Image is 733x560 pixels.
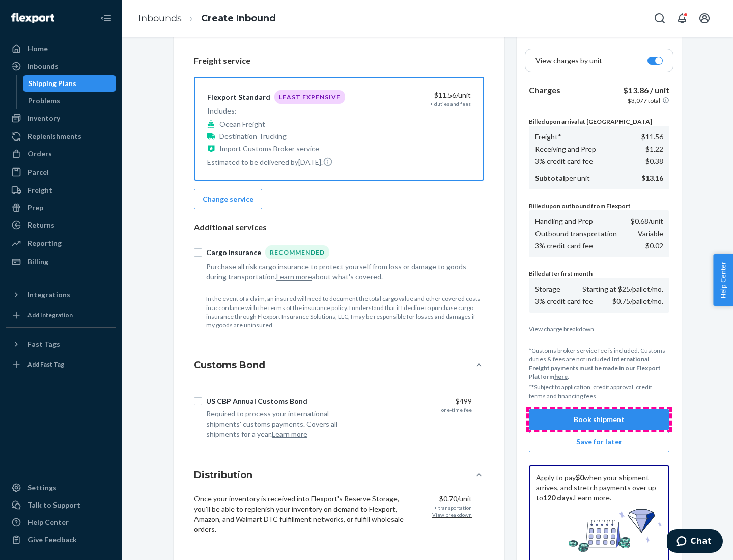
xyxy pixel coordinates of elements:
[6,531,116,548] button: Give Feedback
[194,189,262,209] button: Change service
[6,200,116,216] a: Prep
[276,272,312,282] button: Learn more
[535,144,596,154] p: Receiving and Prep
[529,117,669,126] p: Billed upon arrival at [GEOGRAPHIC_DATA]
[6,41,116,57] a: Home
[645,144,663,154] p: $1.22
[535,284,560,294] p: Storage
[529,355,661,380] b: International Freight payments must be made in our Flexport Platform .
[6,110,116,126] a: Inventory
[365,90,471,100] div: $11.56 /unit
[6,356,116,373] a: Add Fast Tag
[582,284,663,294] p: Starting at $25/pallet/mo.
[206,247,261,258] div: Cargo Insurance
[554,373,568,380] a: here
[623,85,669,96] p: $13.86 / unit
[536,472,662,503] p: Apply to pay when your shipment arrives, and stretch payments over up to . .
[194,358,265,372] h4: Customs Bond
[27,185,52,195] div: Freight
[206,262,472,282] div: Purchase all risk cargo insurance to protect yourself from loss or damage to goods during transpo...
[6,514,116,530] a: Help Center
[441,406,472,413] div: one-time fee
[219,131,287,142] p: Destination Trucking
[27,113,60,123] div: Inventory
[645,241,663,251] p: $0.02
[23,75,117,92] a: Shipping Plans
[645,156,663,166] p: $0.38
[641,132,663,142] p: $11.56
[194,55,484,67] p: Freight service
[27,203,43,213] div: Prep
[650,8,670,29] button: Open Search Box
[6,217,116,233] a: Returns
[529,432,669,452] button: Save for later
[576,473,584,482] b: $0
[206,396,307,406] div: US CBP Annual Customs Bond
[28,96,60,106] div: Problems
[130,4,284,34] ol: breadcrumbs
[535,173,590,183] p: per unit
[6,307,116,323] a: Add Integration
[206,294,484,329] p: In the event of a claim, an insured will need to document the total cargo value and other covered...
[535,156,593,166] p: 3% credit card fee
[667,529,723,555] iframe: Opens a widget where you can chat to one of our agents
[574,493,610,502] a: Learn more
[713,254,733,306] button: Help Center
[6,146,116,162] a: Orders
[207,106,345,116] p: Includes:
[28,78,76,89] div: Shipping Plans
[6,336,116,352] button: Fast Tags
[638,229,663,239] p: Variable
[6,287,116,303] button: Integrations
[6,235,116,251] a: Reporting
[543,493,573,502] b: 120 days
[434,504,472,511] div: + transportation
[27,131,81,142] div: Replenishments
[529,269,669,278] p: Billed after first month
[274,90,345,104] div: Least Expensive
[6,182,116,199] a: Freight
[219,119,265,129] p: Ocean Freight
[27,61,59,71] div: Inbounds
[529,325,669,333] button: View charge breakdown
[535,174,565,182] b: Subtotal
[194,468,252,482] h4: Distribution
[612,296,663,306] p: $0.75/pallet/mo.
[535,132,561,142] p: Freight*
[641,173,663,183] p: $13.16
[27,517,69,527] div: Help Center
[6,480,116,496] a: Settings
[529,202,669,210] p: Billed upon outbound from Flexport
[265,245,329,259] div: Recommended
[11,13,54,23] img: Flexport logo
[219,144,319,154] p: Import Customs Broker service
[27,339,60,349] div: Fast Tags
[439,494,472,504] p: $0.70/unit
[194,221,484,233] p: Additional services
[27,360,64,369] div: Add Fast Tag
[27,290,70,300] div: Integrations
[194,494,404,534] span: Once your inventory is received into Flexport's Reserve Storage, you'll be able to replenish your...
[27,257,48,267] div: Billing
[27,535,77,545] div: Give Feedback
[194,397,202,405] input: US CBP Annual Customs Bond
[535,216,593,227] p: Handling and Prep
[694,8,715,29] button: Open account menu
[27,500,80,510] div: Talk to Support
[96,8,116,29] button: Close Navigation
[27,167,49,177] div: Parcel
[27,238,62,248] div: Reporting
[535,296,593,306] p: 3% credit card fee
[201,13,276,24] a: Create Inbound
[529,409,669,430] button: Book shipment
[27,311,73,319] div: Add Integration
[27,483,57,493] div: Settings
[194,248,202,257] input: Cargo InsuranceRecommended
[535,241,593,251] p: 3% credit card fee
[432,511,472,518] button: View breakdown
[628,96,660,105] p: $3,077 total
